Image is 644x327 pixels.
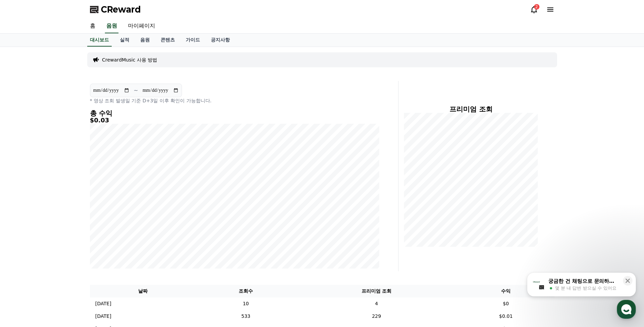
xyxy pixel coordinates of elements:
[196,285,295,297] th: 조회수
[102,56,158,63] a: CrewardMusic 사용 방법
[95,300,111,307] p: [DATE]
[101,4,141,15] span: CReward
[114,34,135,47] a: 실적
[134,86,138,94] p: ~
[90,109,379,117] h4: 총 수익
[88,216,130,233] a: 설정
[90,285,196,297] th: 날짜
[87,34,112,47] a: 대시보드
[95,313,111,320] p: [DATE]
[45,216,88,233] a: 대화
[180,34,205,47] a: 가이드
[90,117,379,124] h5: $0.03
[62,226,70,231] span: 대화
[135,34,155,47] a: 음원
[534,4,539,10] div: 2
[90,97,379,104] p: * 영상 조회 발생일 기준 D+3일 이후 확인이 가능합니다.
[458,285,554,297] th: 수익
[21,226,25,231] span: 홈
[295,310,457,323] td: 229
[155,34,180,47] a: 콘텐츠
[458,310,554,323] td: $0.01
[530,5,538,14] a: 2
[295,285,457,297] th: 프리미엄 조회
[295,297,457,310] td: 4
[105,226,113,231] span: 설정
[404,105,538,113] h4: 프리미엄 조회
[85,19,101,33] a: 홈
[105,19,118,33] a: 음원
[90,4,141,15] a: CReward
[196,297,295,310] td: 10
[123,19,161,33] a: 마이페이지
[196,310,295,323] td: 533
[205,34,235,47] a: 공지사항
[2,216,45,233] a: 홈
[458,297,554,310] td: $0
